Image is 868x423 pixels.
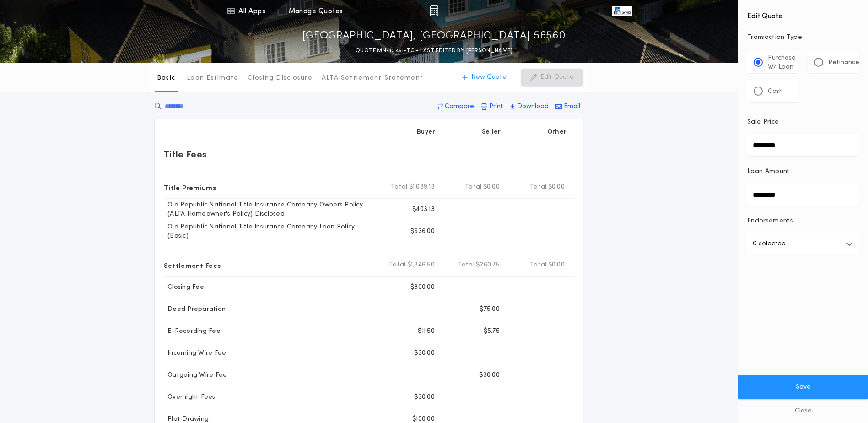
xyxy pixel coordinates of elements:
p: $30.00 [414,393,435,402]
p: Title Premiums [164,180,216,195]
p: Deed Preparation [164,305,226,314]
p: QUOTE MN-10461-TC - LAST EDITED BY [PERSON_NAME] [356,46,512,55]
p: $5.75 [484,327,500,336]
p: Purchase W/ Loan [768,54,796,72]
p: Basic [157,74,175,83]
input: Sale Price [747,134,859,156]
p: Download [517,102,549,111]
img: img [430,5,438,16]
p: Refinance [828,58,859,67]
button: Download [507,98,551,115]
b: Total: [465,183,483,192]
button: Save [738,375,868,399]
input: Loan Amount [747,184,859,206]
b: Total: [391,183,409,192]
b: Total: [458,260,476,270]
p: [GEOGRAPHIC_DATA], [GEOGRAPHIC_DATA] 56560 [302,29,566,43]
span: $0.00 [548,183,565,192]
b: Total: [530,260,548,270]
p: Endorsements [747,217,859,226]
p: Email [564,102,580,111]
p: ALTA Settlement Statement [322,74,423,83]
p: Cash [768,87,783,96]
p: $300.00 [410,283,435,292]
p: Other [547,128,566,137]
p: Seller [482,128,501,137]
p: 0 selected [753,239,786,249]
p: Outgoing Wire Fee [164,371,227,380]
p: Incoming Wire Fee [164,349,226,358]
button: Close [738,399,868,423]
p: Closing Disclosure [248,74,313,83]
span: $0.00 [548,260,565,270]
p: Old Republic National Title Insurance Company Owners Policy (ALTA Homeowner's Policy) Disclosed [164,201,377,219]
button: New Quote [453,69,516,86]
p: $403.13 [412,205,435,214]
p: $30.00 [479,371,500,380]
p: Settlement Fees [164,258,221,272]
img: vs-icon [612,6,631,16]
p: E-Recording Fee [164,327,221,336]
button: Compare [435,98,477,115]
p: $30.00 [414,349,435,358]
p: New Quote [471,73,507,82]
p: Old Republic National Title Insurance Company Loan Policy (Basic) [164,222,377,241]
button: 0 selected [747,233,859,255]
p: Compare [445,102,474,111]
span: $260.75 [476,260,500,270]
p: Sale Price [747,118,779,127]
button: Email [553,98,583,115]
p: $11.50 [418,327,435,336]
p: $636.00 [410,227,435,236]
span: $0.00 [483,183,500,192]
p: Loan Amount [747,167,790,176]
p: Overnight Fees [164,393,216,402]
p: $75.00 [480,305,500,314]
p: Edit Quote [540,73,574,82]
p: Loan Estimate [187,74,238,83]
p: Transaction Type [747,33,859,42]
p: Buyer [417,128,435,137]
b: Total: [530,183,548,192]
h4: Edit Quote [747,5,859,22]
p: Print [489,102,503,111]
button: Edit Quote [521,69,583,86]
span: $1,346.50 [407,260,435,270]
button: Print [478,98,506,115]
p: Title Fees [164,147,207,162]
p: Closing Fee [164,283,204,292]
b: Total: [389,260,407,270]
span: $1,039.13 [409,183,435,192]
